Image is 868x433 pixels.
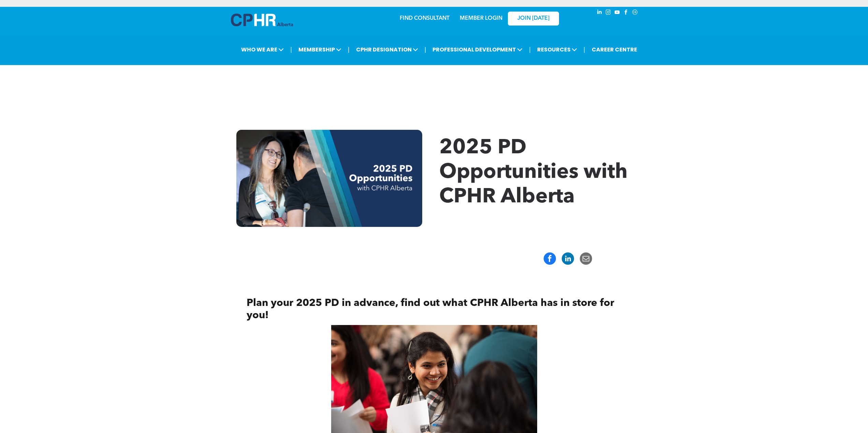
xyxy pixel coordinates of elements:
span: MEMBERSHIP [296,43,343,56]
li: | [425,43,426,57]
a: youtube [614,9,621,18]
span: PROFESSIONAL DEVELOPMENT [430,43,525,56]
a: facebook [622,9,630,18]
a: linkedin [596,9,603,18]
span: JOIN [DATE] [517,15,549,22]
span: WHO WE ARE [239,43,286,56]
a: MEMBER LOGIN [460,16,502,21]
a: instagram [605,9,612,18]
li: | [529,43,531,57]
img: A blue and white logo for cp alberta [231,14,293,26]
a: JOIN [DATE] [508,12,559,26]
span: Plan your 2025 PD in advance, find out what CPHR Alberta has in store for you! [247,298,614,321]
li: | [290,43,292,57]
li: | [348,43,350,57]
li: | [584,43,585,57]
a: FIND CONSULTANT [400,16,450,21]
a: CAREER CENTRE [590,43,639,56]
span: RESOURCES [535,43,579,56]
a: Social network [631,9,639,18]
span: CPHR DESIGNATION [354,43,420,56]
span: 2025 PD Opportunities with CPHR Alberta [439,138,628,207]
